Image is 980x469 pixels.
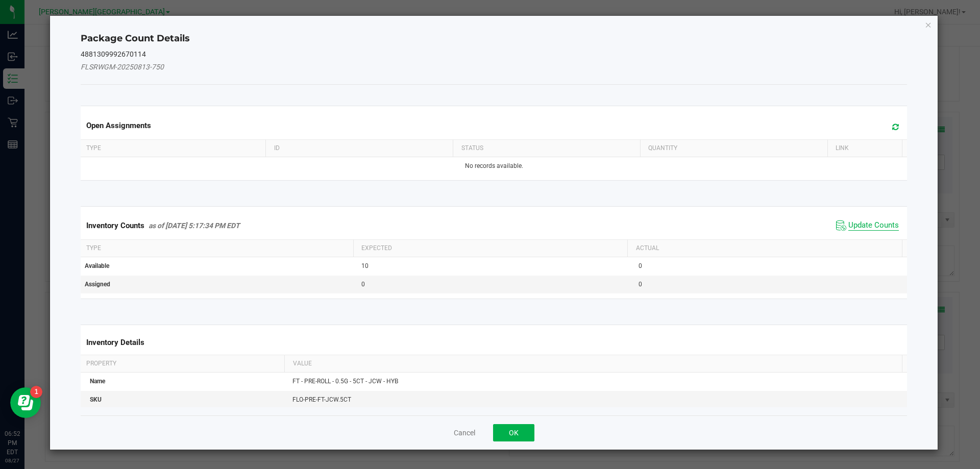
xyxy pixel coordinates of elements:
[86,221,144,230] span: Inventory Counts
[648,144,677,152] span: Quantity
[639,262,642,269] span: 0
[30,386,42,398] iframe: Resource center unread badge
[81,51,908,58] h5: 4881309992670114
[90,396,102,403] span: SKU
[836,144,849,152] span: Link
[79,157,910,175] td: No records available.
[293,360,312,367] span: Value
[292,396,351,403] span: FLO-PRE-FT-JCW.5CT
[361,262,369,269] span: 10
[361,281,365,288] span: 0
[86,338,144,347] span: Inventory Details
[86,244,101,252] span: Type
[636,244,659,252] span: Actual
[493,424,534,441] button: OK
[86,360,116,367] span: Property
[90,378,105,385] span: Name
[454,428,475,438] button: Cancel
[925,18,932,31] button: Close
[10,387,41,418] iframe: Resource center
[81,32,908,45] h4: Package Count Details
[848,220,899,231] span: Update Counts
[86,121,151,130] span: Open Assignments
[361,244,392,252] span: Expected
[85,281,110,288] span: Assigned
[292,378,398,385] span: FT - PRE-ROLL - 0.5G - 5CT - JCW - HYB
[639,281,642,288] span: 0
[85,262,109,269] span: Available
[461,144,483,152] span: Status
[149,221,240,230] span: as of [DATE] 5:17:34 PM EDT
[81,63,908,71] h5: FLSRWGM-20250813-750
[86,144,101,152] span: Type
[274,144,280,152] span: ID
